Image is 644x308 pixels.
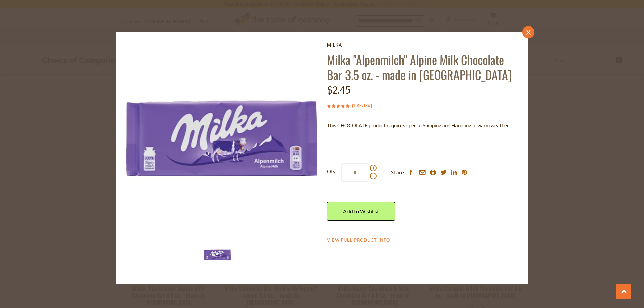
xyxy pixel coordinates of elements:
li: We will ship this product in heat-protective packaging and ice during warm weather months or to w... [333,135,518,143]
a: Add to Wishlist [327,202,395,221]
img: Milka Alpenmilch Chocolate Bar [126,42,317,234]
span: ( ) [352,102,372,109]
p: This CHOCOLATE product requires special Shipping and Handling in warm weather [327,121,518,130]
a: View Full Product Info [327,237,390,243]
strong: Qty: [327,167,337,176]
input: Qty: [341,163,369,182]
span: Share: [391,168,405,177]
span: $2.45 [327,84,351,96]
img: Milka Alpenmilch Chocolate Bar [204,241,231,268]
a: Milka [327,42,518,48]
a: Milka "Alpenmilch" Alpine Milk Chocolate Bar 3.5 oz. - made in [GEOGRAPHIC_DATA] [327,51,512,83]
a: 1 Review [353,102,371,109]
